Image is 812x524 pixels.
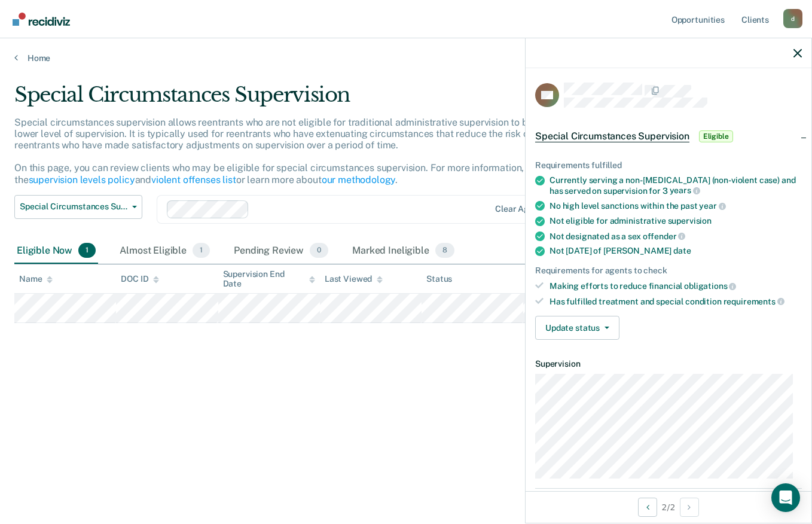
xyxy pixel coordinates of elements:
[670,185,700,195] span: years
[699,201,725,211] span: year
[783,9,802,28] button: Profile dropdown button
[322,174,396,185] a: our methodology
[495,204,546,214] div: Clear agents
[550,216,802,226] div: Not eligible for administrative
[550,281,802,291] div: Making efforts to reduce financial
[550,231,802,242] div: Not designated as a sex
[151,174,236,185] a: violent offenses list
[550,175,802,196] div: Currently serving a non-[MEDICAL_DATA] (non-violent case) and has served on supervision for 3
[435,243,454,258] span: 8
[724,297,784,306] span: requirements
[231,238,331,264] div: Pending Review
[643,231,686,241] span: offender
[526,491,811,523] div: 2 / 2
[668,216,712,226] span: supervision
[550,200,802,211] div: No high level sanctions within the past
[14,83,624,117] div: Special Circumstances Supervision
[14,53,798,63] a: Home
[684,281,736,291] span: obligations
[638,498,657,517] button: Previous Opportunity
[117,238,212,264] div: Almost Eligible
[14,238,98,264] div: Eligible Now
[535,316,619,340] button: Update status
[783,9,802,28] div: d
[193,243,210,258] span: 1
[19,274,53,284] div: Name
[550,296,802,307] div: Has fulfilled treatment and special condition
[223,269,315,290] div: Supervision End Date
[121,274,159,284] div: DOC ID
[325,274,383,284] div: Last Viewed
[535,160,802,170] div: Requirements fulfilled
[20,202,127,212] span: Special Circumstances Supervision
[526,117,811,156] div: Special Circumstances SupervisionEligible
[310,243,328,258] span: 0
[535,130,689,142] span: Special Circumstances Supervision
[350,238,457,264] div: Marked Ineligible
[673,246,691,255] span: date
[535,359,802,369] dt: Supervision
[78,243,96,258] span: 1
[14,117,602,185] p: Special circumstances supervision allows reentrants who are not eligible for traditional administ...
[29,174,135,185] a: supervision levels policy
[426,274,452,284] div: Status
[699,130,733,142] span: Eligible
[680,498,699,517] button: Next Opportunity
[550,246,802,256] div: Not [DATE] of [PERSON_NAME]
[535,266,802,276] div: Requirements for agents to check
[771,483,800,512] div: Open Intercom Messenger
[13,13,70,26] img: Recidiviz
